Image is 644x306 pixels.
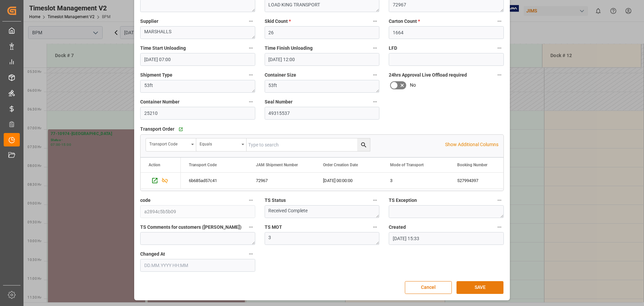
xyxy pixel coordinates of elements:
[200,139,239,147] div: Equals
[265,80,380,93] textarea: 53ft
[141,173,181,189] div: Press SPACE to select this row.
[371,71,379,79] button: Container Size
[265,232,380,245] textarea: 3
[248,173,315,188] div: 72967
[457,281,503,294] button: SAVE
[389,224,406,231] span: Created
[265,53,380,66] input: DD.MM.YYYY HH:MM
[389,18,420,25] span: Carton Count
[140,72,172,79] span: Shipment Type
[247,138,370,151] input: Type to search
[445,141,498,148] p: Show Additional Columns
[247,17,255,26] button: Supplier
[265,205,380,218] textarea: Received Complete
[140,80,255,93] textarea: 53ft
[495,17,504,26] button: Carton Count *
[371,196,379,205] button: TS Status
[382,173,449,188] div: 3
[265,72,296,79] span: Container Size
[457,163,487,167] span: Booking Number
[140,259,255,272] input: DD.MM.YYYY HH:MM
[371,17,379,26] button: Skid Count *
[265,224,282,231] span: TS MOT
[265,197,286,204] span: TS Status
[247,71,255,79] button: Shipment Type
[247,97,255,106] button: Container Number
[140,126,174,133] span: Transport Order
[247,196,255,205] button: code
[256,163,298,167] span: JAM Shipment Number
[371,97,379,106] button: Seal Number
[495,223,504,231] button: Created
[405,281,452,294] button: Cancel
[357,138,370,151] button: search button
[140,53,255,66] input: DD.MM.YYYY HH:MM
[389,232,504,245] input: DD.MM.YYYY HH:MM
[265,98,292,105] span: Seal Number
[181,173,248,188] div: 6b685ad57c41
[140,98,179,105] span: Container Number
[390,163,424,167] span: Mode of Transport
[495,196,504,205] button: TS Exception
[265,18,291,25] span: Skid Count
[149,163,160,167] div: Action
[140,26,255,39] textarea: MARSHALLS
[323,163,358,167] span: Order Creation Date
[495,71,504,79] button: 24hrs Approval Live Offload required
[265,45,313,52] span: Time Finish Unloading
[140,251,165,258] span: Changed At
[315,173,382,188] div: [DATE] 00:00:00
[140,197,151,204] span: code
[140,18,158,25] span: Supplier
[247,250,255,258] button: Changed At
[247,44,255,52] button: Time Start Unloading
[140,224,241,231] span: TS Comments for customers ([PERSON_NAME])
[449,173,516,188] div: 527994397
[410,82,416,89] span: No
[389,197,417,204] span: TS Exception
[196,138,247,151] button: open menu
[189,163,217,167] span: Transport Code
[371,44,379,52] button: Time Finish Unloading
[371,223,379,231] button: TS MOT
[495,44,504,52] button: LFD
[146,138,196,151] button: open menu
[140,45,186,52] span: Time Start Unloading
[389,72,467,79] span: 24hrs Approval Live Offload required
[247,223,255,231] button: TS Comments for customers ([PERSON_NAME])
[149,139,189,147] div: Transport Code
[389,45,397,52] span: LFD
